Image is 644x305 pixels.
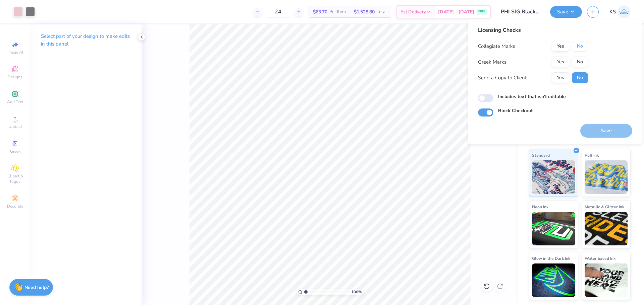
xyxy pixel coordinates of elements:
[532,212,575,245] img: Neon Ink
[585,152,599,159] span: Puff Ink
[552,57,569,67] button: Yes
[552,41,569,52] button: Yes
[8,124,22,129] span: Upload
[550,6,582,18] button: Save
[329,8,346,15] span: Per Item
[478,9,485,14] span: FREE
[354,8,375,15] span: $1,528.80
[585,212,628,245] img: Metallic & Glitter Ink
[8,74,22,80] span: Designs
[478,43,515,50] div: Collegiate Marks
[10,149,20,154] span: Greek
[7,50,23,55] span: Image AI
[585,203,624,210] span: Metallic & Glitter Ink
[3,173,27,184] span: Clipart & logos
[478,74,527,82] div: Send a Copy to Client
[438,8,474,15] span: [DATE] - [DATE]
[351,289,362,295] span: 100 %
[585,255,615,262] span: Water based Ink
[532,152,550,159] span: Standard
[532,160,575,194] img: Standard
[572,72,588,83] button: No
[41,32,131,48] p: Select part of your design to make edits in this panel
[496,5,545,18] input: Untitled Design
[585,160,628,194] img: Puff Ink
[24,284,49,291] strong: Need help?
[498,93,566,100] label: Includes text that isn't editable
[478,58,506,66] div: Greek Marks
[552,72,569,83] button: Yes
[609,5,631,18] a: KS
[585,263,628,297] img: Water based Ink
[572,41,588,52] button: No
[572,57,588,67] button: No
[313,8,327,15] span: $63.70
[532,203,548,210] span: Neon Ink
[532,263,575,297] img: Glow in the Dark Ink
[618,5,631,18] img: Kath Sales
[609,8,616,16] span: KS
[498,107,533,114] label: Block Checkout
[478,26,588,34] div: Licensing Checks
[532,255,570,262] span: Glow in the Dark Ink
[377,8,387,15] span: Total
[400,8,426,15] span: Est. Delivery
[265,6,291,18] input: – –
[7,204,23,209] span: Decorate
[7,99,23,104] span: Add Text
